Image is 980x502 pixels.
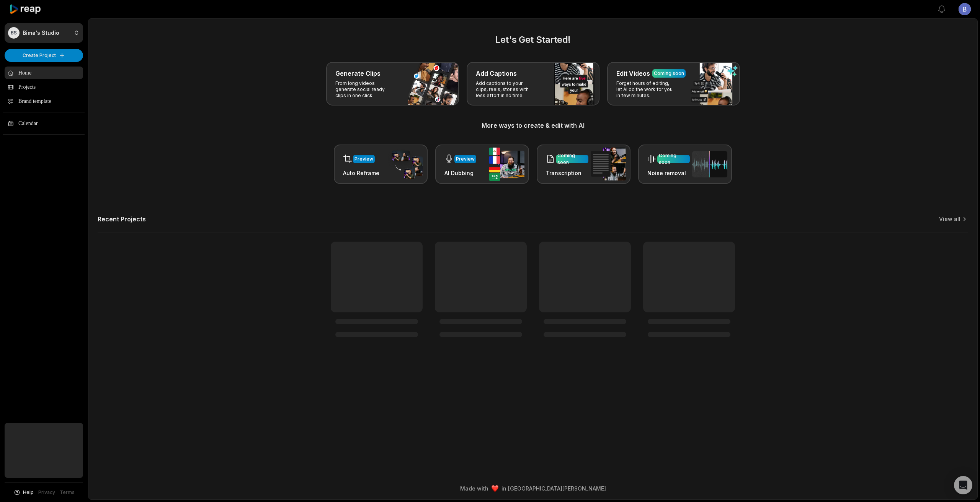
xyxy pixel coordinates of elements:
[13,489,34,496] button: Help
[5,49,83,62] button: Create Project
[654,70,684,77] div: Coming soon
[98,121,968,130] h3: More ways to create & edit with AI
[647,169,690,177] h3: Noise removal
[98,33,968,47] h2: Let's Get Started!
[492,485,498,492] img: heart emoji
[5,81,83,93] a: Projects
[546,169,588,177] h3: Transcription
[95,484,970,492] div: Made with in [GEOGRAPHIC_DATA][PERSON_NAME]
[23,489,34,496] span: Help
[954,476,972,494] div: Open Intercom Messenger
[38,489,55,496] a: Privacy
[659,152,688,166] div: Coming soon
[616,80,676,99] p: Forget hours of editing, let AI do the work for you in few minutes.
[591,148,626,180] img: transcription.png
[354,156,373,162] div: Preview
[692,151,727,177] img: noise_removal.png
[23,29,59,36] p: Bima's Studio
[939,215,960,223] a: View all
[456,156,475,162] div: Preview
[557,152,587,166] div: Coming soon
[98,215,146,223] h2: Recent Projects
[5,95,83,107] a: Brand template
[388,149,423,179] img: auto_reframe.png
[8,27,20,39] div: BS
[476,69,517,78] h3: Add Captions
[343,169,379,177] h3: Auto Reframe
[5,117,83,130] a: Calendar
[476,80,535,99] p: Add captions to your clips, reels, stories with less effort in no time.
[335,69,381,78] h3: Generate Clips
[5,67,83,79] a: Home
[616,69,650,78] h3: Edit Videos
[60,489,75,496] a: Terms
[335,80,395,99] p: From long videos generate social ready clips in one click.
[444,169,476,177] h3: AI Dubbing
[489,148,524,181] img: ai_dubbing.png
